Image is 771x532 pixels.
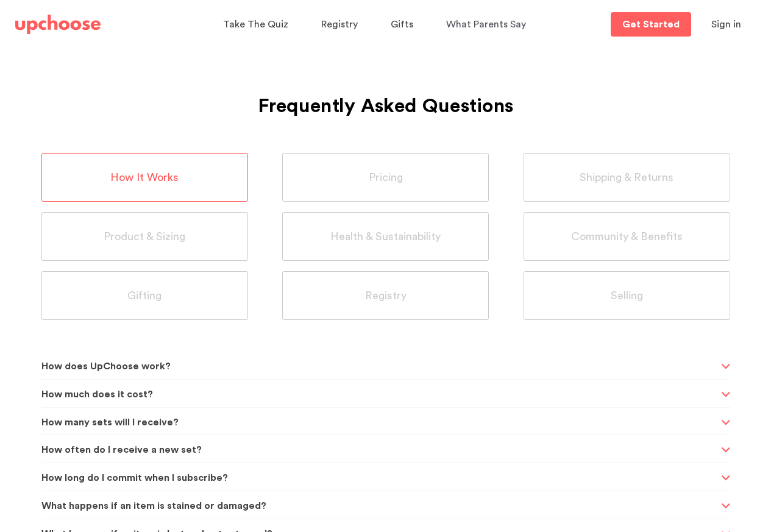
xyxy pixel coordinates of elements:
[696,12,756,37] button: Sign in
[41,491,718,521] span: What happens if an item is stained or damaged?
[15,15,101,34] img: UpChoose
[711,20,741,29] span: Sign in
[41,65,730,122] h1: Frequently Asked Questions
[15,12,101,37] a: UpChoose
[611,289,643,303] span: Selling
[110,171,179,185] span: How It Works
[446,13,530,37] a: What Parents Say
[127,289,162,303] span: Gifting
[365,289,407,303] span: Registry
[580,171,673,185] span: Shipping & Returns
[369,171,403,185] span: Pricing
[41,463,718,493] span: How long do I commit when I subscribe?
[223,20,288,29] span: Take The Quiz
[321,20,358,29] span: Registry
[41,408,718,438] span: How many sets will I receive?
[391,20,413,29] span: Gifts
[391,13,417,37] a: Gifts
[611,12,691,37] a: Get Started
[622,20,680,29] p: Get Started
[104,230,185,244] span: Product & Sizing
[41,435,718,465] span: How often do I receive a new set?
[571,230,683,244] span: Community & Benefits
[330,230,441,244] span: Health & Sustainability
[223,13,292,37] a: Take The Quiz
[321,13,361,37] a: Registry
[41,352,718,381] span: How does UpChoose work?
[446,20,526,29] span: What Parents Say
[41,380,718,410] span: How much does it cost?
